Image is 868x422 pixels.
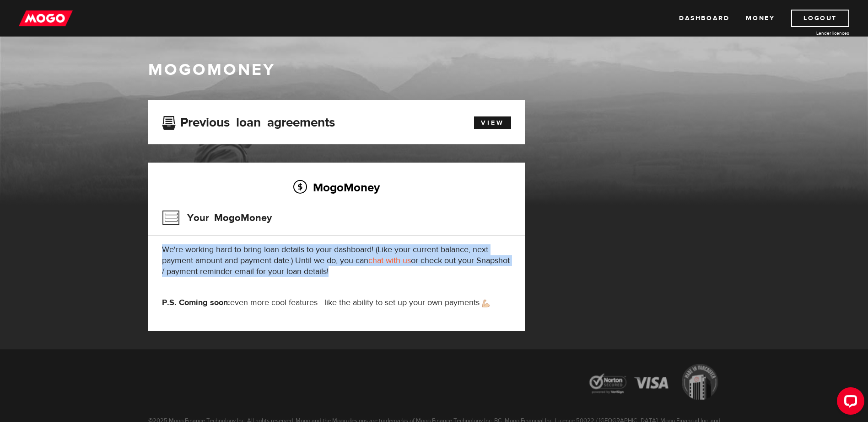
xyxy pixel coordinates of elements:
strong: P.S. Coming soon: [162,297,230,308]
a: Lender licences [781,30,849,37]
a: Logout [791,10,849,27]
a: chat with us [368,255,411,266]
h2: MogoMoney [162,178,511,197]
h1: MogoMoney [148,60,720,79]
img: strong arm emoji [482,300,490,307]
p: We're working hard to bring loan details to your dashboard! (Like your current balance, next paym... [162,244,511,277]
h3: Your MogoMoney [162,206,272,230]
img: legal-icons-92a2ffecb4d32d839781d1b4e4802d7b.png [581,357,727,409]
a: View [474,116,511,129]
p: even more cool features—like the ability to set up your own payments [162,297,511,308]
a: Money [746,10,775,27]
iframe: LiveChat chat widget [830,384,868,422]
h3: Previous loan agreements [162,115,335,127]
img: mogo_logo-11ee424be714fa7cbb0f0f49df9e16ec.png [19,10,73,27]
a: Dashboard [679,10,729,27]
